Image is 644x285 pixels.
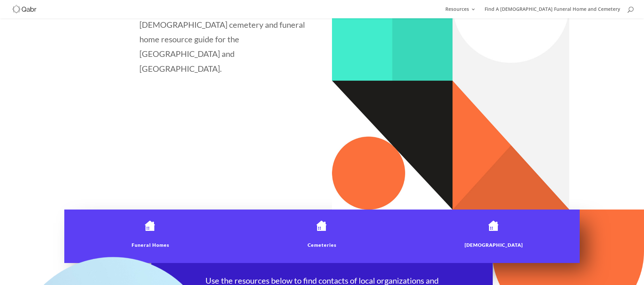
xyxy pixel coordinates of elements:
[445,7,476,18] a: Resources
[139,17,312,76] p: [DEMOGRAPHIC_DATA] cemetery and funeral home resource guide for the [GEOGRAPHIC_DATA] and [GEOGRA...
[308,242,336,248] a: Cemeteries
[132,242,169,248] a: Funeral Homes
[12,4,37,14] img: Qabr
[465,242,523,248] a: [DEMOGRAPHIC_DATA]
[485,7,620,18] a: Find A [DEMOGRAPHIC_DATA] Funeral Home and Cemetery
